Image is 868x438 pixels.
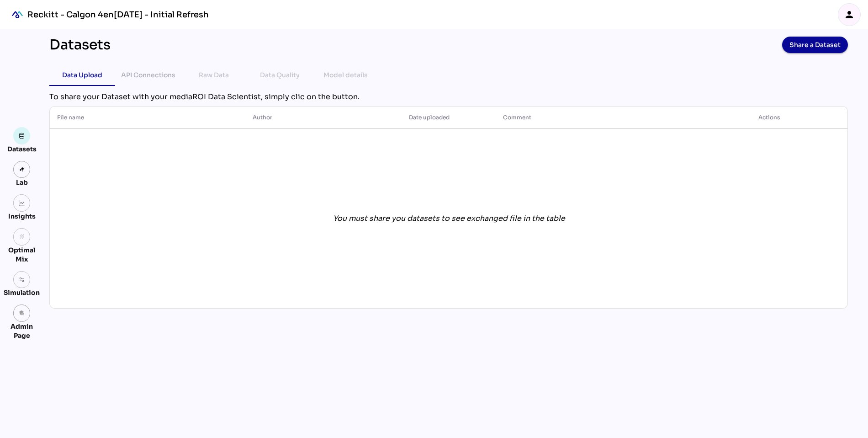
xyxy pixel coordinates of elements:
[19,133,25,139] img: data.svg
[782,37,848,53] button: Share a Dataset
[323,69,368,80] div: Model details
[789,38,841,51] span: Share a Dataset
[691,107,847,128] th: Actions
[19,310,25,316] i: admin_panel_settings
[19,234,25,240] i: grain
[50,107,245,128] th: File name
[19,277,25,283] img: settings.svg
[333,213,565,224] div: You must share you datasets to see exchanged file in the table
[199,69,229,80] div: Raw Data
[19,166,25,173] img: lab.svg
[4,322,40,340] div: Admin Page
[844,9,855,20] i: person
[7,5,27,25] div: mediaROI
[12,178,32,187] div: Lab
[49,91,848,102] div: To share your Dataset with your mediaROI Data Scientist, simply clic on the button.
[260,69,300,80] div: Data Quality
[8,212,36,221] div: Insights
[49,37,111,53] div: Datasets
[19,200,25,206] img: graph.svg
[496,107,691,128] th: Comment
[4,288,40,297] div: Simulation
[121,69,175,80] div: API Connections
[4,246,40,264] div: Optimal Mix
[402,107,495,128] th: Date uploaded
[27,9,209,20] div: Reckitt - Calgon 4en[DATE] - Initial Refresh
[7,144,37,154] div: Datasets
[245,107,402,128] th: Author
[62,69,102,80] div: Data Upload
